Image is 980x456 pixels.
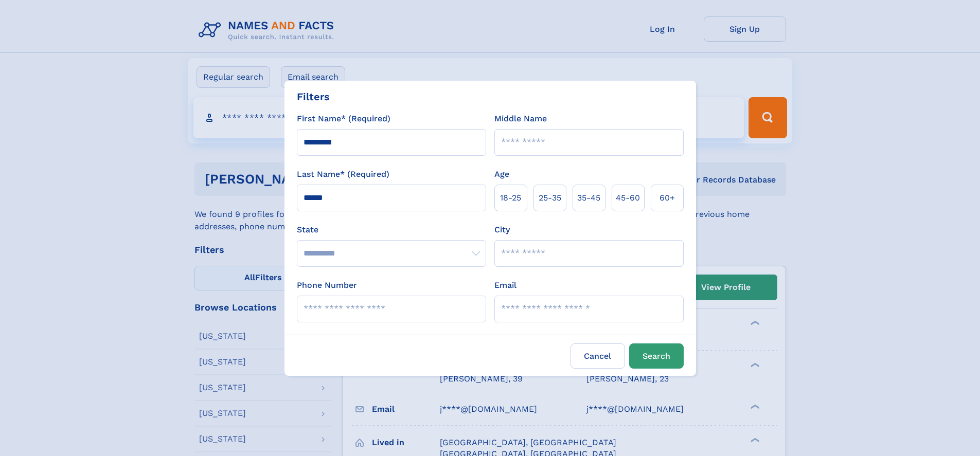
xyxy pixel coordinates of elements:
[297,279,357,291] label: Phone Number
[500,192,521,204] span: 18‑25
[494,279,516,291] label: Email
[494,224,510,236] label: City
[660,192,675,204] span: 60+
[629,343,684,369] button: Search
[297,224,486,236] label: State
[297,168,389,180] label: Last Name* (Required)
[494,168,509,180] label: Age
[297,113,390,125] label: First Name* (Required)
[494,113,547,125] label: Middle Name
[577,192,600,204] span: 35‑45
[297,89,330,104] div: Filters
[571,343,625,369] label: Cancel
[539,192,561,204] span: 25‑35
[616,192,640,204] span: 45‑60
